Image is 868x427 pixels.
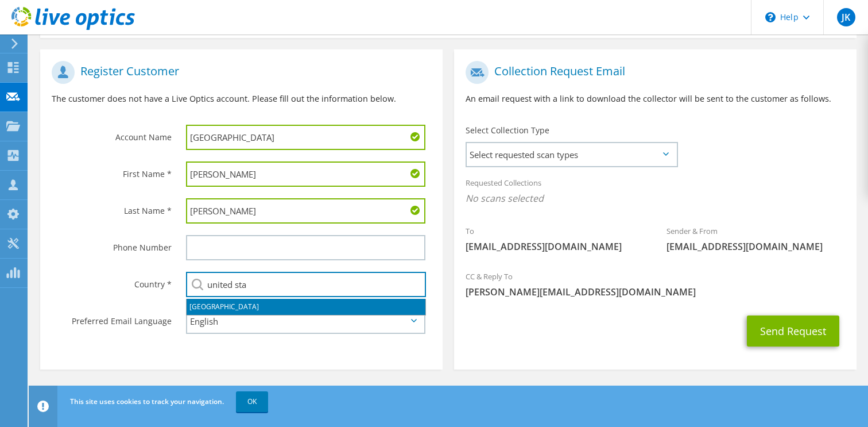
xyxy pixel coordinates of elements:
svg: \n [765,12,776,22]
label: Preferred Email Language [52,309,172,327]
span: Select requested scan types [467,143,676,166]
label: Country * [52,272,172,290]
div: To [454,219,655,259]
span: [EMAIL_ADDRESS][DOMAIN_NAME] [466,240,644,253]
li: [GEOGRAPHIC_DATA] [187,299,425,315]
div: Sender & From [655,219,856,259]
button: Send Request [747,316,839,347]
div: CC & Reply To [454,264,857,304]
label: Select Collection Type [466,125,549,136]
span: [EMAIL_ADDRESS][DOMAIN_NAME] [666,240,844,253]
span: JK [837,8,855,26]
label: Phone Number [52,235,172,253]
span: [PERSON_NAME][EMAIL_ADDRESS][DOMAIN_NAME] [466,286,845,298]
span: This site uses cookies to track your navigation. [70,397,224,406]
a: OK [236,391,268,412]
